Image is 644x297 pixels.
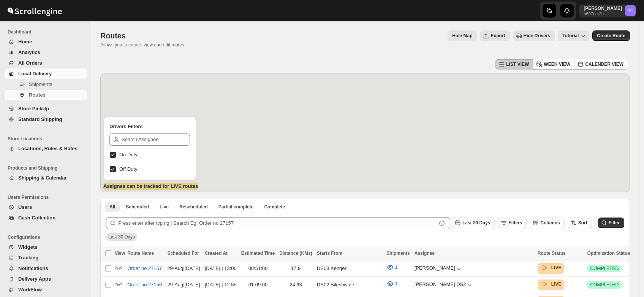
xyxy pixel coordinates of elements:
[578,220,587,226] span: Sort
[5,253,87,263] button: Tracking
[540,220,560,226] span: Columns
[167,265,200,271] span: 29-Aug | [DATE]
[498,218,527,228] button: Filters
[551,265,562,270] b: LIVE
[179,204,208,210] span: Rescheduled
[18,106,49,111] span: Store PickUp
[119,166,137,172] span: Off Duty
[279,281,312,289] div: 24.63
[5,47,87,58] button: Analytics
[109,123,190,130] h2: Drivers Filters
[264,204,285,210] span: Complete
[587,251,630,256] span: Optimization Status
[568,218,592,228] button: Sort
[590,265,619,272] span: COMPLETED
[123,262,166,275] button: Order no 27157
[18,204,32,210] span: Users
[167,251,199,256] span: Scheduled For
[18,215,55,221] span: Cash Collection
[109,204,115,210] span: All
[530,218,564,228] button: Columns
[584,5,622,11] p: [PERSON_NAME]
[508,220,522,226] span: Filters
[395,264,397,270] span: 1
[8,194,87,200] span: Users Permissions
[627,8,633,13] text: RC
[105,202,120,212] button: All routes
[533,59,575,70] button: WEEK VIEW
[495,59,533,70] button: LIST VIEW
[29,92,46,98] span: Routes
[18,39,32,44] span: Home
[480,30,510,41] button: Export
[122,133,190,146] input: Search Assignee
[18,71,52,76] span: Local Delivery
[18,265,48,271] span: Notifications
[544,61,570,67] span: WEEK VIEW
[317,251,342,256] span: Starts From
[5,58,87,68] button: All Orders
[18,244,37,250] span: Widgets
[167,282,200,287] span: 29-Aug | [DATE]
[491,33,505,39] span: Export
[18,255,38,260] span: Tracking
[18,146,78,151] span: Locations, Rules & Rates
[160,204,169,210] span: Live
[5,242,87,253] button: Widgets
[513,30,555,41] button: Hide Drivers
[317,265,382,272] div: DS03 Kengeri
[118,217,437,229] input: Press enter after typing | Search Eg. Order no 27157
[598,218,624,228] button: Filter
[8,234,87,240] span: Configurations
[119,152,138,157] span: On Duty
[127,281,162,289] span: Order no 27156
[108,234,135,240] span: Last 30 Days
[127,265,162,272] span: Order no 27157
[279,265,312,272] div: 17.9
[6,1,63,20] img: ScrollEngine
[452,218,495,228] button: Last 30 Days
[5,274,87,284] button: Delivery Apps
[462,220,490,226] span: Last 30 Days
[415,281,474,289] button: [PERSON_NAME] DS2
[590,282,619,288] span: COMPLETED
[386,251,410,256] span: Shipments
[5,173,87,183] button: Shipping & Calendar
[5,284,87,295] button: WorkFlow
[574,59,628,70] button: CALENDER VIEW
[448,30,477,41] button: Map action label
[5,143,87,154] button: Locations, Rules & Rates
[8,136,87,142] span: Store Locations
[5,202,87,213] button: Users
[584,11,622,16] p: b607ea-2b
[382,261,402,273] button: 1
[127,251,154,256] span: Route Name
[415,265,463,273] button: [PERSON_NAME]
[100,32,126,40] span: Routes
[452,33,472,39] span: Hide Map
[18,287,42,292] span: WorkFlow
[524,33,551,39] span: Hide Drivers
[115,251,125,256] span: View
[5,263,87,274] button: Notifications
[8,165,87,171] span: Products and Shipping
[18,49,40,55] span: Analytics
[100,42,185,48] p: Allows you to create, view and edit routes.
[317,281,382,289] div: DS02 Bileshivale
[241,251,275,256] span: Estimated Time
[625,5,636,16] span: Rahul Chopra
[395,281,397,286] span: 1
[382,278,402,290] button: 1
[8,29,87,35] span: Dashboard
[205,281,237,289] div: [DATE] | 12:55
[551,281,562,287] b: LIVE
[558,30,589,41] button: Tutorial
[579,5,636,17] button: User menu
[205,251,228,256] span: Created At
[5,79,87,90] button: Shipments
[18,175,67,181] span: Shipping & Calendar
[541,264,562,272] button: LIVE
[506,61,529,67] span: LIST VIEW
[562,33,579,38] span: Tutorial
